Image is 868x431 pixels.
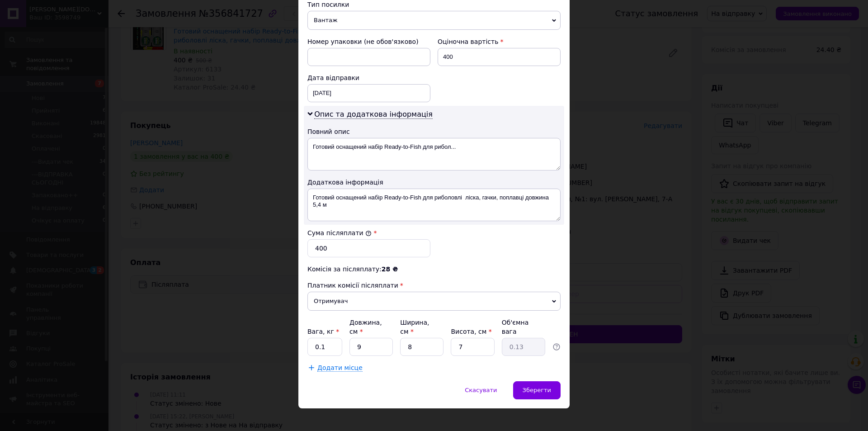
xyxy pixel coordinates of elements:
[307,328,339,335] label: Вага, кг
[307,178,561,187] div: Додаткова інформація
[307,37,430,46] div: Номер упаковки (не обов'язково)
[451,328,491,335] label: Висота, см
[307,292,561,311] span: Отримувач
[502,318,545,336] div: Об'ємна вага
[307,138,561,171] textarea: Готовий оснащений набір Ready-to-Fish для рибол...
[438,37,561,46] div: Оціночна вартість
[307,73,430,82] div: Дата відправки
[307,229,372,237] label: Сума післяплати
[400,319,429,335] label: Ширина, см
[349,319,382,335] label: Довжина, см
[307,11,561,30] span: Вантаж
[317,364,363,372] span: Додати місце
[307,127,561,136] div: Повний опис
[523,387,551,393] span: Зберегти
[307,189,561,221] textarea: Готовий оснащений набір Ready-to-Fish для риболовлі ліска, гачки, поплавці довжина 5,4 м
[382,265,398,273] span: 28 ₴
[307,282,398,289] span: Платник комісії післяплати
[314,110,433,119] span: Опис та додаткова інформація
[307,265,561,274] div: Комісія за післяплату:
[307,1,349,8] span: Тип посилки
[465,387,497,393] span: Скасувати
